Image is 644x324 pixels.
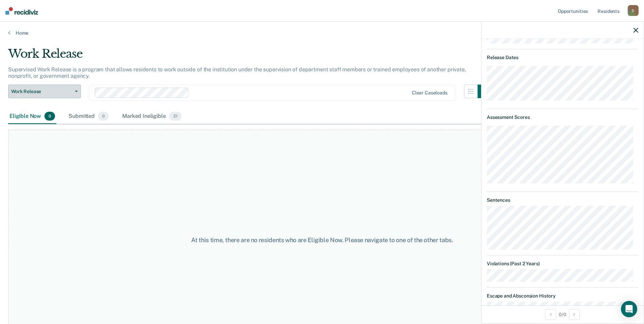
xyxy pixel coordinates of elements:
[121,109,183,124] div: Marked Ineligible
[545,309,556,320] button: Previous Opportunity
[8,109,56,124] div: Eligible Now
[67,109,110,124] div: Submitted
[487,114,638,120] dt: Assessment Scores
[98,112,109,121] span: 0
[621,301,637,317] div: Open Intercom Messenger
[487,197,638,203] dt: Sentences
[487,261,638,267] dt: Violations (Past 2 Years)
[165,236,479,244] div: At this time, there are no residents who are Eligible Now. Please navigate to one of the other tabs.
[487,55,638,60] dt: Release Dates
[8,30,636,36] a: Home
[481,305,644,323] div: 0 / 0
[5,7,38,15] img: Recidiviz
[44,112,55,121] span: 0
[569,309,580,320] button: Next Opportunity
[11,89,72,94] span: Work Release
[628,5,639,16] div: D
[169,112,181,121] span: 21
[8,66,466,79] p: Supervised Work Release is a program that allows residents to work outside of the institution und...
[8,47,491,66] div: Work Release
[487,293,638,299] dt: Escape and Absconsion History
[412,90,447,96] div: Clear caseloads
